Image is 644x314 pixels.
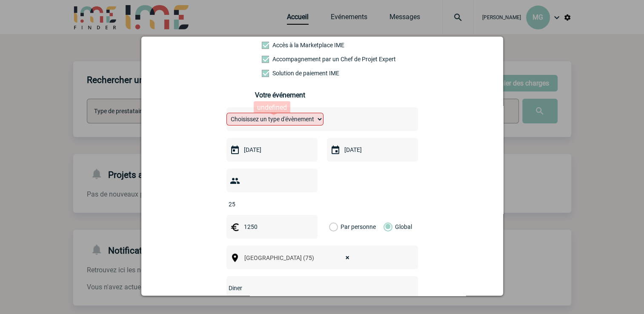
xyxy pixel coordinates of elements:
[346,252,349,264] span: ×
[242,221,301,232] input: Budget HT
[329,215,338,239] label: Par personne
[342,144,401,155] input: Date de fin
[262,70,299,77] label: Conformité aux process achat client, Prise en charge de la facturation, Mutualisation de plusieur...
[242,144,301,155] input: Date de début
[384,215,389,239] label: Global
[262,56,299,63] label: Prestation payante
[262,42,299,49] label: Accès à la Marketplace IME
[226,199,306,210] input: Nombre de participants
[241,252,358,264] span: Paris (75)
[254,101,290,113] div: undefined
[226,283,395,294] input: Nom de l'événement
[255,91,389,99] h3: Votre événement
